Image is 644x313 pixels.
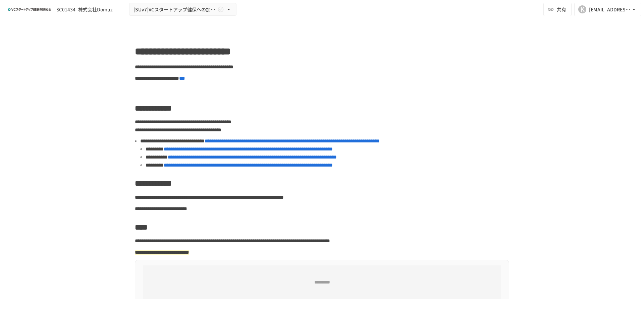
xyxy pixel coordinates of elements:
[543,3,572,16] button: 共有
[133,5,216,14] span: [SUv7]VCスタートアップ健保への加入申請手続き
[557,6,566,13] span: 共有
[574,3,641,16] button: K[EMAIL_ADDRESS][DOMAIN_NAME]
[589,5,631,14] div: [EMAIL_ADDRESS][DOMAIN_NAME]
[578,5,586,13] div: K
[129,3,236,16] button: [SUv7]VCスタートアップ健保への加入申請手続き
[56,6,113,13] div: SC01434_株式会社Domuz
[8,4,51,15] img: ZDfHsVrhrXUoWEWGWYf8C4Fv4dEjYTEDCNvmL73B7ox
